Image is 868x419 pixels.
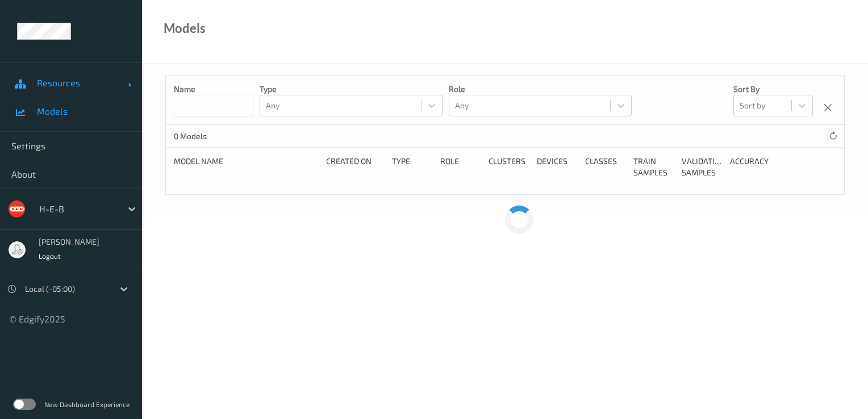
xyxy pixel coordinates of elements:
[730,156,770,178] div: Accuracy
[164,23,206,34] div: Models
[537,156,577,178] div: devices
[633,156,674,178] div: Train Samples
[326,156,384,178] div: Created On
[489,156,529,178] div: clusters
[174,131,259,142] p: 0 Models
[585,156,625,178] div: Classes
[733,83,813,95] p: Sort by
[682,156,722,178] div: Validation Samples
[449,83,632,95] p: Role
[260,83,443,95] p: Type
[392,156,432,178] div: Type
[174,83,253,95] p: Name
[440,156,481,178] div: Role
[174,156,318,178] div: Model Name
